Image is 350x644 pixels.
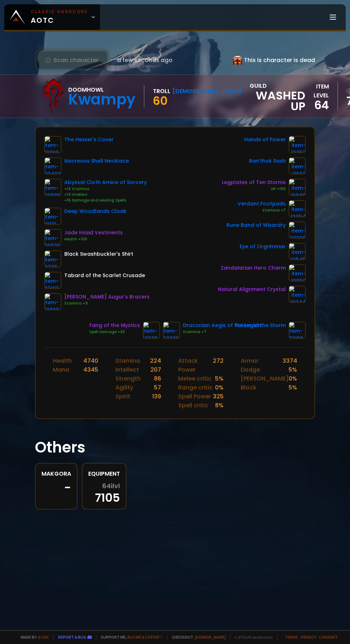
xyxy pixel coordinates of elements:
div: +15 Damage and Healing Spells [64,198,147,203]
div: Zandalarian Hero Charm [221,264,286,272]
div: Stamina +9 [64,301,150,306]
div: 64 [305,100,329,111]
div: Range critic [178,383,213,392]
div: Totem of the Storm [234,322,286,329]
a: Equipment64ilvl7105 [82,463,126,510]
h1: Others [35,436,315,459]
div: 8 % [215,401,224,410]
div: Intellect [115,365,139,374]
a: a fan [38,634,49,640]
div: Eye of Orgrimmar [240,243,286,250]
div: Equipment [88,469,120,478]
button: Scan character [35,50,109,70]
a: Buy me a coffee [127,634,163,640]
img: item-13253 [289,136,306,153]
div: Stamina +7 [183,329,261,335]
img: item-17070 [143,322,160,339]
img: item-22336 [163,322,180,339]
div: 5 % [289,365,297,374]
img: item-19344 [289,286,306,303]
div: +13 Stamina [64,186,147,192]
img: item-19950 [289,264,306,281]
img: item-19121 [44,208,61,225]
div: Stamina [115,356,140,365]
a: Classic HardcoreAOTC [4,4,100,30]
img: item-16946 [289,179,306,196]
div: Melee critic [178,374,211,383]
div: 4740 [83,356,98,365]
div: Block [241,383,256,392]
div: item level [305,82,329,100]
span: Support me, [96,634,163,640]
div: Draconian Aegis of the Legion [183,322,261,329]
div: - [41,482,71,493]
div: guild [250,81,305,112]
div: 5 % [215,374,224,383]
span: AOTC [31,9,88,26]
div: 0 % [289,374,297,383]
div: Attack Power [178,356,213,374]
span: Made by [16,634,49,640]
div: [PERSON_NAME] [241,374,289,383]
span: Checkout [167,634,226,640]
img: item-11662 [289,157,306,174]
img: item-23192 [44,272,61,289]
div: +13 Intellect [64,192,147,198]
div: Tabard of the Scarlet Crusade [64,272,145,279]
div: Abyssal Cloth Amice of Sorcery [64,179,147,186]
a: Consent [319,634,338,640]
div: Makgora [41,469,71,478]
div: 207 [150,365,161,374]
div: 7105 [88,482,120,503]
div: Stamina +7 [237,208,286,213]
div: Jade Inlaid Vestments [64,229,123,236]
span: 64 ilvl [102,482,120,490]
div: Verdant Footpads [237,200,286,208]
div: HP +100 [222,186,286,192]
div: Health [53,356,72,365]
div: Doomhowl [68,85,135,94]
span: 60 [153,93,167,109]
div: Health +100 [64,236,123,242]
div: Natural Alignment Crystal [218,286,286,293]
div: Kwampy [68,94,135,105]
a: Terms [285,634,298,640]
div: Spell Power [178,392,211,401]
div: 224 [150,356,161,365]
div: 272 [213,356,224,374]
div: Strength [115,374,141,383]
a: Report a bug [58,634,86,640]
div: 3374 [282,356,297,365]
img: item-20635 [44,229,61,246]
img: item-22403 [44,157,61,174]
div: 139 [152,392,161,401]
div: Ban'thok Sash [249,157,286,165]
div: 5 % [289,383,297,392]
img: item-19830 [44,293,61,310]
div: Nacreous Shell Necklace [64,157,129,165]
div: Hands of Power [244,136,286,143]
div: 325 [213,392,224,401]
div: Legplates of Ten Storms [222,179,286,186]
img: item-23199 [289,322,306,339]
div: 0 % [215,383,224,392]
div: Armor [241,356,259,365]
div: This is character is dead [233,56,315,65]
div: 4345 [83,365,98,374]
img: item-12545 [289,243,306,260]
div: Rune Band of Wizardry [226,221,286,229]
div: 86 [154,374,161,383]
div: The Hexxer's Cover [64,136,114,143]
div: Troll [153,87,170,96]
div: Dodge [241,365,260,374]
img: item-4336 [44,250,61,267]
a: Makgora- [35,463,77,510]
a: [DOMAIN_NAME] [195,634,226,640]
div: Black Swashbuckler's Shirt [64,250,133,258]
div: 57 [154,383,161,392]
img: item-22339 [289,221,306,239]
img: item-19886 [44,136,61,153]
span: Washed Up [250,90,305,112]
span: a few seconds ago [117,56,172,65]
img: item-20686 [44,179,61,196]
